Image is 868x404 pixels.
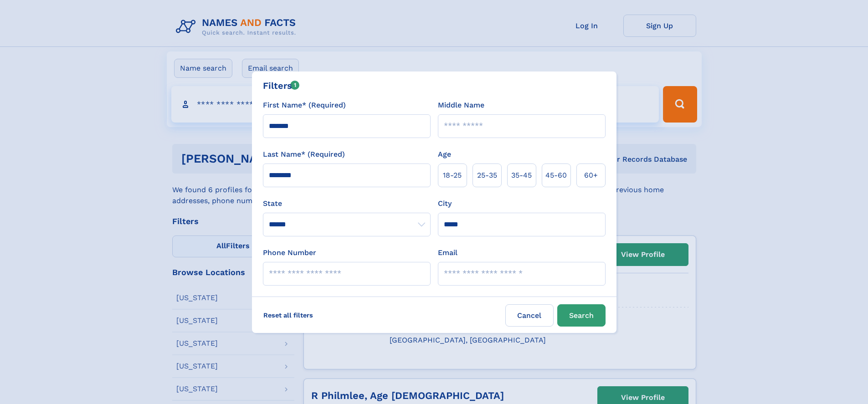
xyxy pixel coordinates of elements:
[505,304,554,327] label: Cancel
[257,304,319,326] label: Reset all filters
[545,170,567,181] span: 45‑60
[263,247,316,258] label: Phone Number
[511,170,532,181] span: 35‑45
[443,170,462,181] span: 18‑25
[438,149,451,160] label: Age
[557,304,606,327] button: Search
[438,247,457,258] label: Email
[477,170,497,181] span: 25‑35
[438,198,452,209] label: City
[438,100,484,111] label: Middle Name
[263,79,300,92] div: Filters
[584,170,598,181] span: 60+
[263,149,345,160] label: Last Name* (Required)
[263,100,346,111] label: First Name* (Required)
[263,198,431,209] label: State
